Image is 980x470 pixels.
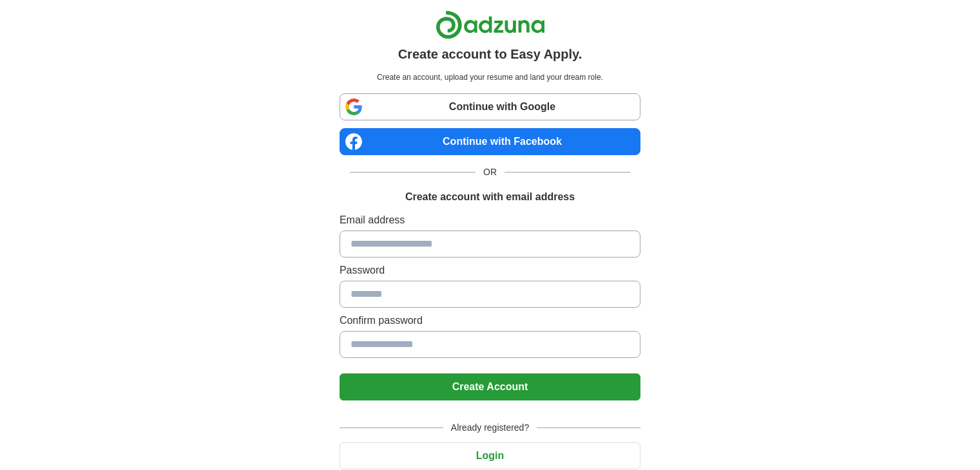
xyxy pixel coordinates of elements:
h1: Create account with email address [405,189,575,205]
label: Password [340,263,640,278]
a: Login [340,450,640,461]
span: Already registered? [443,421,537,435]
a: Continue with Google [340,93,640,120]
img: Adzuna logo [436,10,545,39]
p: Create an account, upload your resume and land your dream role. [342,71,638,83]
label: Confirm password [340,313,640,328]
button: Login [340,442,640,469]
span: OR [476,165,504,179]
label: Email address [340,212,640,228]
button: Create Account [340,373,640,400]
a: Continue with Facebook [340,128,640,155]
h1: Create account to Easy Apply. [398,44,582,64]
